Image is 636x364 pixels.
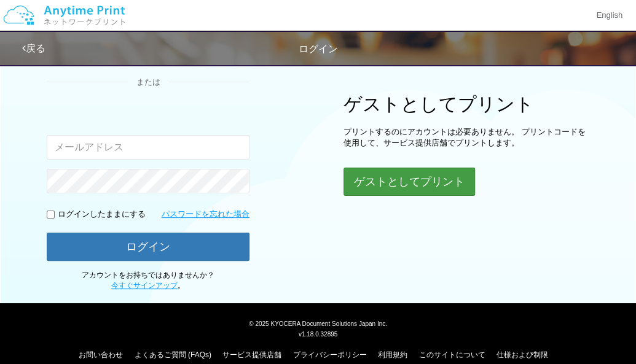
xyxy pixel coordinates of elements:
[299,44,338,54] span: ログイン
[378,350,407,359] a: 利用規約
[47,233,249,261] button: ログイン
[22,43,45,53] a: 戻る
[47,135,249,160] input: メールアドレス
[111,281,178,290] a: 今すぐサインアップ
[344,126,589,149] p: プリントするのにアカウントは必要ありません。 プリントコードを使用して、サービス提供店舗でプリントします。
[344,168,475,196] button: ゲストとしてプリント
[135,350,211,359] a: よくあるご質問 (FAQs)
[299,330,337,338] span: v1.18.0.32895
[222,350,281,359] a: サービス提供店舗
[47,270,249,291] p: アカウントをお持ちではありませんか？
[293,350,367,359] a: プライバシーポリシー
[47,77,249,88] div: または
[497,350,548,359] a: 仕様および制限
[344,94,589,114] h1: ゲストとしてプリント
[162,209,249,220] a: パスワードを忘れた場合
[79,350,123,359] a: お問い合わせ
[418,350,485,359] a: このサイトについて
[249,319,387,327] span: © 2025 KYOCERA Document Solutions Japan Inc.
[58,209,146,220] p: ログインしたままにする
[111,281,185,290] span: 。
